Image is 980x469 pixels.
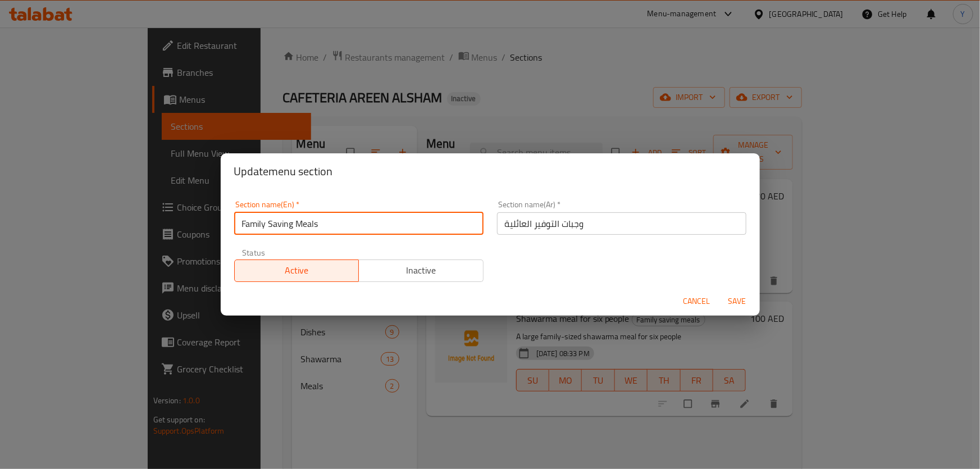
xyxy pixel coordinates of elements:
button: Save [719,291,755,312]
span: Cancel [683,294,710,308]
h2: Update menu section [234,162,746,180]
span: Save [724,294,751,308]
span: Active [239,262,355,279]
span: Inactive [363,262,479,279]
button: Active [234,259,359,282]
button: Cancel [679,291,715,312]
input: Please enter section name(ar) [497,212,746,235]
input: Please enter section name(en) [234,212,484,235]
button: Inactive [358,259,484,282]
